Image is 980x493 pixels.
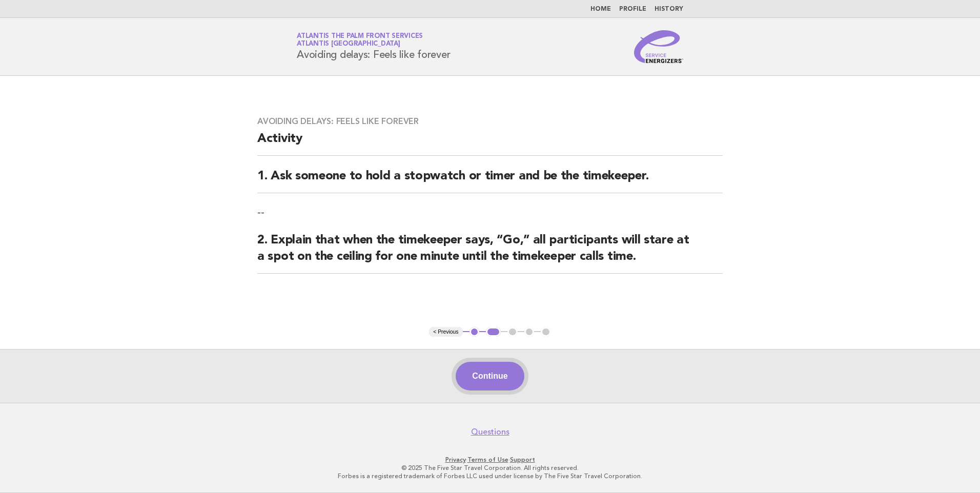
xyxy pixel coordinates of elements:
button: < Previous [429,327,462,337]
button: 2 [486,327,501,337]
h2: 2. Explain that when the timekeeper says, “Go,” all participants will stare at a spot on the ceil... [257,232,723,274]
a: Support [510,456,535,463]
p: · · [176,456,804,464]
img: Service Energizers [634,30,683,63]
a: History [655,6,683,12]
a: Home [590,6,611,12]
h2: Activity [257,131,723,156]
a: Terms of Use [467,456,508,463]
h1: Avoiding delays: Feels like forever [297,33,450,60]
h2: 1. Ask someone to hold a stopwatch or timer and be the timekeeper. [257,168,723,193]
button: 1 [469,327,480,337]
p: -- [257,206,723,220]
a: Atlantis The Palm Front ServicesAtlantis [GEOGRAPHIC_DATA] [297,33,423,47]
a: Profile [619,6,646,12]
a: Privacy [445,456,466,463]
a: Questions [471,427,509,437]
p: © 2025 The Five Star Travel Corporation. All rights reserved. [176,464,804,472]
button: Continue [456,362,524,391]
h3: Avoiding delays: Feels like forever [257,116,723,127]
p: Forbes is a registered trademark of Forbes LLC used under license by The Five Star Travel Corpora... [176,472,804,480]
span: Atlantis [GEOGRAPHIC_DATA] [297,41,400,48]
